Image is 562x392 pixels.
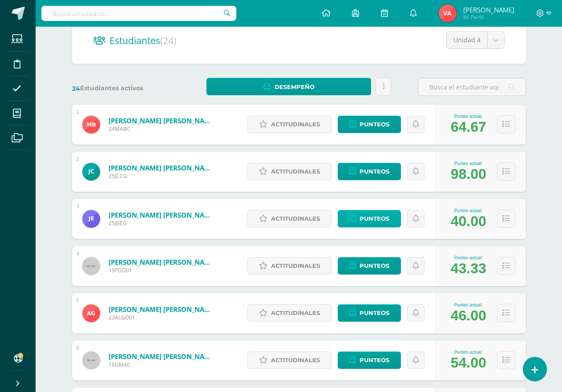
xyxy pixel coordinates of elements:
[271,352,320,368] span: Actitudinales
[77,203,80,210] div: 3
[271,305,320,321] span: Actitudinales
[338,352,401,369] a: Punteos
[109,34,176,47] span: Estudiantes
[247,116,332,133] a: Actitudinales
[247,257,332,275] a: Actitudinales
[271,210,320,227] span: Actitudinales
[82,257,100,275] img: 60x60
[451,350,486,355] div: Punteo actual:
[82,116,100,133] img: f90d96feb81eb68eb65d9593fb22c30f.png
[109,219,215,227] span: 25JBEG
[453,32,481,48] span: Unidad 4
[360,258,389,274] span: Punteos
[271,116,320,133] span: Actitudinales
[41,6,236,21] input: Busca un usuario...
[451,255,486,260] div: Punteo actual:
[82,163,100,181] img: 60dae37f6cc12cb607bc415d1344e336.png
[77,156,80,162] div: 2
[72,84,180,93] label: Estudiantes activos
[109,305,215,314] a: [PERSON_NAME] [PERSON_NAME]
[77,251,80,257] div: 4
[82,304,100,322] img: 2730e47c3c278eff99c0f4a7e7419f1e.png
[338,116,401,133] a: Punteos
[109,125,215,133] span: 24MABC
[82,210,100,228] img: b7976283776252a4e70013ddf5aa803c.png
[206,78,372,95] a: Desempeño
[109,314,215,321] span: 23ALGO01
[451,307,486,324] div: 46.00
[451,355,486,371] div: 54.00
[463,5,514,14] span: [PERSON_NAME]
[109,267,215,274] span: 19PGD01
[451,161,486,166] div: Punteo actual:
[109,163,215,172] a: [PERSON_NAME] [PERSON_NAME]
[447,32,504,48] a: Unidad 4
[247,163,332,180] a: Actitudinales
[109,210,215,219] a: [PERSON_NAME] [PERSON_NAME]
[271,163,320,180] span: Actitudinales
[451,303,486,307] div: Punteo actual:
[77,109,80,115] div: 1
[338,210,401,227] a: Punteos
[439,4,457,22] img: 5ef59e455bde36dc0487bc51b4dad64e.png
[109,172,215,180] span: 25JCCG
[338,257,401,275] a: Punteos
[109,258,215,267] a: [PERSON_NAME] [PERSON_NAME]
[360,305,389,321] span: Punteos
[160,34,176,47] span: (24)
[247,304,332,322] a: Actitudinales
[109,352,215,361] a: [PERSON_NAME] [PERSON_NAME]
[418,78,526,96] input: Busca el estudiante aquí...
[451,260,486,277] div: 43.33
[451,119,486,135] div: 64.67
[360,116,389,133] span: Punteos
[360,210,389,227] span: Punteos
[271,258,320,274] span: Actitudinales
[360,352,389,368] span: Punteos
[77,345,80,351] div: 6
[82,352,100,369] img: 60x60
[72,85,80,93] span: 24
[77,298,80,304] div: 5
[109,116,215,125] a: [PERSON_NAME] [PERSON_NAME]
[275,79,315,95] span: Desempeño
[247,210,332,227] a: Actitudinales
[451,166,486,182] div: 98.00
[463,13,514,21] span: Mi Perfil
[451,114,486,119] div: Punteo actual:
[360,163,389,180] span: Punteos
[451,208,486,213] div: Punteo actual:
[247,352,332,369] a: Actitudinales
[109,361,215,368] span: 16GM40
[338,304,401,322] a: Punteos
[338,163,401,180] a: Punteos
[451,213,486,230] div: 40.00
